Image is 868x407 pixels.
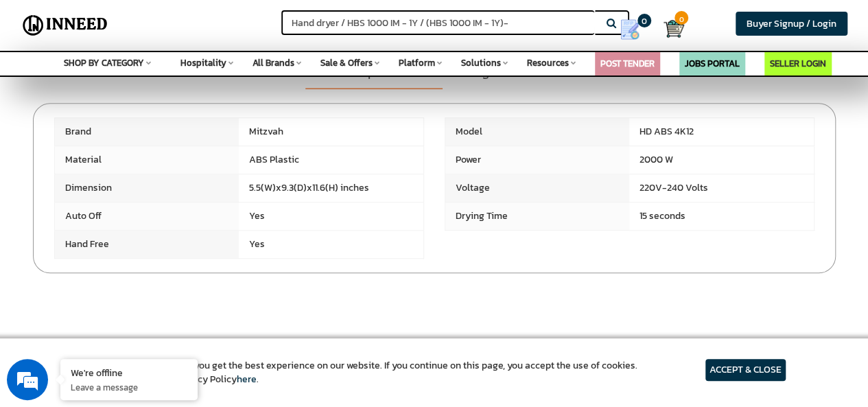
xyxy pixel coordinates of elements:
article: We use cookies to ensure you get the best experience on our website. If you continue on this page... [82,359,637,386]
a: here [237,372,257,386]
span: Solutions [461,56,501,69]
span: Yes [239,231,423,258]
span: 220V-240 Volts [629,174,814,202]
em: Submit [201,314,249,332]
img: Inneed.Market [19,8,112,43]
span: All Brands [253,56,294,69]
span: We are offline. Please leave us a message. [29,118,239,257]
span: Material [55,146,239,174]
a: SELLER LOGIN [770,57,826,70]
a: JOBS PORTAL [685,57,740,70]
span: 0 [675,11,688,25]
span: HD ABS 4K12 [629,118,814,146]
a: Cart 0 [664,14,672,44]
span: Drying Time [445,202,630,230]
span: Voltage [445,174,630,202]
div: Minimize live chat window [225,7,258,40]
img: salesiqlogo_leal7QplfZFryJ6FIlVepeu7OftD7mt8q6exU6-34PB8prfIgodN67KcxXM9Y7JQ_.png [95,251,104,259]
span: Power [445,146,630,174]
span: ABS Plastic [239,146,423,174]
span: 2000 W [629,146,814,174]
a: POST TENDER [600,57,655,70]
span: Buyer Signup / Login [747,16,836,31]
span: 0 [637,14,651,27]
a: my Quotes 0 [607,14,663,45]
span: 15 seconds [629,202,814,230]
span: Platform [399,56,435,69]
div: We're offline [71,366,187,379]
em: Driven by SalesIQ [108,251,174,260]
span: Brand [55,118,239,146]
p: Leave a message [71,381,187,393]
span: 5.5(W)x9.3(D)x11.6(H) inches [239,174,423,202]
textarea: Type your message and click 'Submit' [7,266,261,314]
div: Leave a message [71,77,231,95]
span: Hospitality [180,56,226,69]
img: logo_Zg8I0qSkbAqR2WFHt3p6CTuqpyXMFPubPcD2OT02zFN43Cy9FUNNG3NEPhM_Q1qe_.png [23,82,58,90]
span: Auto Off [55,202,239,230]
img: Show My Quotes [620,19,640,40]
span: Sale & Offers [320,56,373,69]
span: SHOP BY CATEGORY [64,56,144,69]
span: Yes [239,202,423,230]
span: Model [445,118,630,146]
a: Buyer Signup / Login [736,12,847,36]
span: Hand Free [55,231,239,258]
span: Resources [527,56,569,69]
input: Search for Brands, Products, Sellers, Manufacturers... [281,10,594,35]
span: Dimension [55,174,239,202]
img: Cart [664,19,684,39]
span: Mitzvah [239,118,423,146]
article: ACCEPT & CLOSE [705,359,786,381]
